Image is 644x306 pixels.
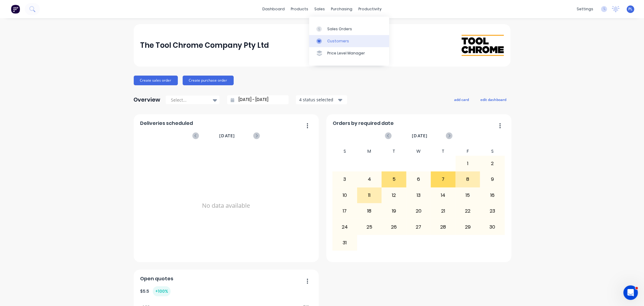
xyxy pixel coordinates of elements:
span: [DATE] [412,132,428,139]
div: 15 [456,188,480,203]
div: settings [574,5,596,14]
div: 27 [407,219,431,234]
div: T [431,147,456,156]
span: Orders by required date [333,120,394,127]
div: 20 [407,203,431,219]
div: productivity [355,5,385,14]
div: $ 5.5 [140,286,171,296]
div: 25 [357,219,382,234]
button: add card [450,96,473,103]
div: 26 [382,219,406,234]
div: products [288,5,311,14]
a: Customers [309,35,389,47]
div: 1 [456,156,480,171]
div: 19 [382,203,406,219]
div: 4 [357,172,382,187]
div: 7 [431,172,455,187]
div: 17 [333,203,357,219]
div: purchasing [328,5,355,14]
div: Overview [134,94,161,106]
div: 13 [407,188,431,203]
div: sales [311,5,328,14]
div: 3 [333,172,357,187]
div: W [406,147,431,156]
div: 5 [382,172,406,187]
div: F [456,147,480,156]
div: 12 [382,188,406,203]
span: Deliveries scheduled [140,120,193,127]
a: Sales Orders [309,23,389,35]
a: dashboard [259,5,288,14]
div: S [480,147,505,156]
div: Sales Orders [327,26,352,32]
div: S [332,147,357,156]
div: 22 [456,203,480,219]
div: Customers [327,38,349,44]
div: 30 [480,219,505,234]
div: 8 [456,172,480,187]
div: + 100 % [153,286,171,296]
div: 6 [407,172,431,187]
div: The Tool Chrome Company Pty Ltd [140,39,269,51]
div: 31 [333,235,357,250]
div: 11 [357,188,382,203]
div: 29 [456,219,480,234]
div: 14 [431,188,455,203]
div: 4 status selected [299,96,337,103]
div: 23 [480,203,505,219]
iframe: Intercom live chat [623,285,638,300]
a: Price Level Manager [309,47,389,59]
img: Factory [11,5,20,14]
div: 9 [480,172,505,187]
button: edit dashboard [477,96,511,103]
div: M [357,147,382,156]
button: Create purchase order [183,76,234,85]
div: 2 [480,156,505,171]
span: Open quotes [140,275,173,282]
div: 18 [357,203,382,219]
button: Create sales order [134,76,178,85]
div: 28 [431,219,455,234]
button: 4 status selected [296,95,347,104]
div: No data available [140,147,312,264]
img: The Tool Chrome Company Pty Ltd [462,35,504,56]
div: 10 [333,188,357,203]
div: Price Level Manager [327,50,365,56]
span: PL [629,6,633,12]
div: 21 [431,203,455,219]
div: T [382,147,406,156]
div: 24 [333,219,357,234]
div: 16 [480,188,505,203]
span: [DATE] [219,132,235,139]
